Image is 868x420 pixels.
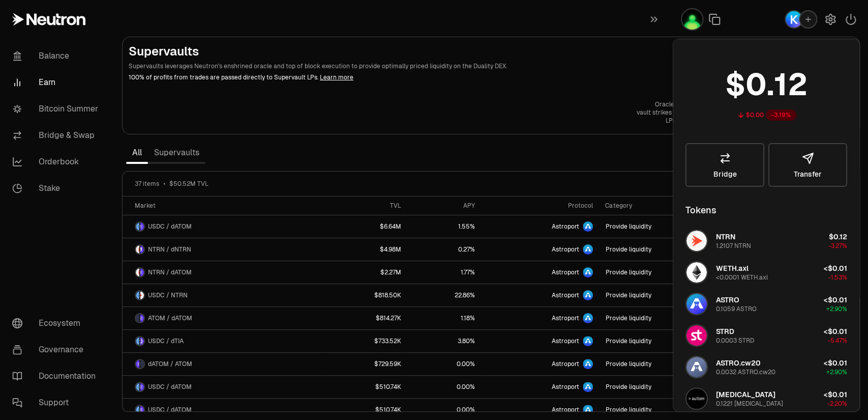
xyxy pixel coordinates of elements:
a: $2.27M [323,261,407,284]
a: $733.52K [323,330,407,352]
span: Astroport [551,314,579,322]
span: Astroport [551,245,579,254]
p: vault strikes with perfect timing— [637,108,734,117]
img: NTRN Logo [136,245,139,254]
span: WETH.axl [716,264,749,273]
a: NTRN LogodNTRN LogoNTRN / dNTRN [123,238,323,261]
button: STRD LogoSTRD0.0003 STRD<$0.01-5.47% [679,320,853,351]
p: LPs reap it all. [637,117,734,125]
a: $6.64M [323,215,407,238]
img: USDC Logo [136,383,139,391]
a: Provide liquidity [599,353,721,375]
img: NTRN Logo [140,291,144,299]
img: NTRN Logo [686,231,707,251]
span: Astroport [551,337,579,345]
a: Bridge [685,143,764,187]
span: Bridge [713,171,737,178]
img: NTRN Logo [136,268,139,276]
img: dATOM Logo [140,222,144,231]
div: <0.0001 WETH.axl [716,273,768,282]
img: ATOM Logo [140,360,144,368]
span: NTRN / dNTRN [148,245,191,254]
button: Transfer [768,143,847,187]
img: USDC Logo [136,222,139,231]
a: Astroport [481,353,600,375]
a: ATOM LogodATOM LogoATOM / dATOM [123,307,323,329]
h2: Supervaults [129,43,780,60]
a: 0.27% [407,238,481,261]
a: NTRN LogodATOM LogoNTRN / dATOM [123,261,323,284]
span: Astroport [551,360,579,368]
button: Neutron-Mars-Metamask Acc1 [681,8,703,31]
a: USDC LogoNTRN LogoUSDC / NTRN [123,284,323,306]
a: 22.86% [407,284,481,306]
span: 37 items [135,180,159,188]
a: 1.18% [407,307,481,329]
img: AUTISM Logo [686,388,707,409]
a: 0.00% [407,353,481,375]
a: $814.27K [323,307,407,329]
div: 0.1221 [MEDICAL_DATA] [716,400,783,408]
img: dNTRN Logo [140,245,144,254]
a: Governance [4,337,110,363]
span: Transfer [794,171,822,178]
img: dATOM Logo [140,383,144,391]
a: 3.80% [407,330,481,352]
span: <$0.01 [824,295,847,304]
a: 1.55% [407,215,481,238]
a: Provide liquidity [599,307,721,329]
img: dATOM Logo [136,360,139,368]
a: 1.77% [407,261,481,284]
span: Astroport [551,222,579,231]
span: Astroport [551,291,579,299]
div: -3.19% [766,109,796,121]
span: <$0.01 [824,264,847,273]
span: USDC / dATOM [148,406,192,414]
a: All [126,143,148,163]
div: $0.00 [746,111,764,119]
span: NTRN / dATOM [148,268,192,276]
span: <$0.01 [824,390,847,399]
button: Keplr [785,10,817,29]
span: <$0.01 [824,327,847,336]
img: dATOM Logo [140,406,144,414]
a: Astroport [481,238,600,261]
a: Bitcoin Summer [4,96,110,122]
button: WETH.axl LogoWETH.axl<0.0001 WETH.axl<$0.01-1.53% [679,257,853,288]
div: Market [135,202,317,210]
a: Astroport [481,376,600,398]
a: Astroport [481,215,600,238]
p: 100% of profits from trades are passed directly to Supervault LPs. [129,73,780,82]
a: Oracle whisper truth,vault strikes with perfect timing—LPs reap it all. [637,100,734,125]
a: Bridge & Swap [4,122,110,149]
a: Support [4,389,110,416]
img: ASTRO.cw20 Logo [686,357,707,377]
a: Provide liquidity [599,376,721,398]
button: ASTRO.cw20 LogoASTRO.cw200.0032 ASTRO.cw20<$0.01+2.90% [679,352,853,382]
a: $4.98M [323,238,407,261]
div: APY [413,202,475,210]
div: Tokens [685,203,716,217]
button: NTRN LogoNTRN1.2107 NTRN$0.12-3.27% [679,226,853,256]
span: USDC / NTRN [148,291,188,299]
span: +2.90% [826,305,847,313]
div: Protocol [487,202,593,210]
img: USDC Logo [136,406,139,414]
p: Supervaults leverages Neutron's enshrined oracle and top of block execution to provide optimally ... [129,62,780,71]
img: ATOM Logo [136,314,139,322]
a: Astroport [481,284,600,306]
a: Orderbook [4,149,110,175]
img: dTIA Logo [140,337,144,345]
img: Keplr [786,11,802,27]
div: Category [605,202,714,210]
span: USDC / dATOM [148,383,192,391]
span: ASTRO [716,295,739,304]
p: Oracle whisper truth, [637,100,734,108]
a: dATOM LogoATOM LogodATOM / ATOM [123,353,323,375]
a: Provide liquidity [599,284,721,306]
a: Ecosystem [4,310,110,337]
span: Astroport [551,268,579,276]
div: 0.1059 ASTRO [716,305,757,313]
a: USDC LogodATOM LogoUSDC / dATOM [123,376,323,398]
a: USDC LogodTIA LogoUSDC / dTIA [123,330,323,352]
